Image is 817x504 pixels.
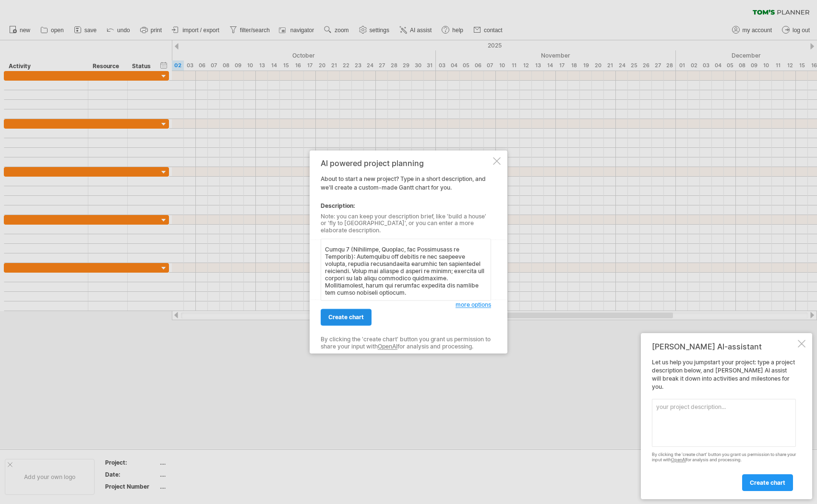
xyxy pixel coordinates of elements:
[321,213,491,234] div: Note: you can keep your description brief, like 'build a house' or 'fly to [GEOGRAPHIC_DATA]', or...
[321,202,491,210] div: Description:
[378,343,397,350] a: OpenAI
[321,159,491,168] div: AI powered project planning
[456,301,491,309] span: more options
[328,314,364,321] span: create chart
[321,309,372,326] a: create chart
[652,342,796,351] div: [PERSON_NAME] AI-assistant
[652,359,796,491] div: Let us help you jumpstart your project: type a project description below, and [PERSON_NAME] AI as...
[321,336,491,350] div: By clicking the 'create chart' button you grant us permission to share your input with for analys...
[742,474,793,491] a: create chart
[652,452,796,463] div: By clicking the 'create chart' button you grant us permission to share your input with for analys...
[456,301,491,310] a: more options
[671,457,686,462] a: OpenAI
[750,479,785,486] span: create chart
[321,159,491,345] div: About to start a new project? Type in a short description, and we'll create a custom-made Gantt c...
